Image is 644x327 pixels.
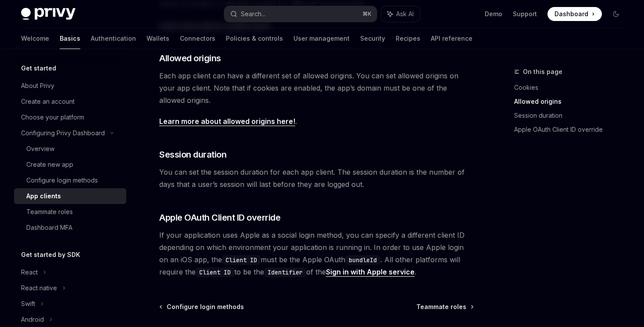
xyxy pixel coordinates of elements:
[345,255,380,265] code: bundleId
[21,63,56,74] h5: Get started
[14,188,126,204] a: App clients
[26,207,73,217] div: Teammate roles
[21,96,75,107] div: Create an account
[21,112,84,123] div: Choose your platform
[14,109,126,125] a: Choose your platform
[416,302,473,311] a: Teammate roles
[159,229,474,278] span: If your application uses Apple as a social login method, you can specify a different client ID de...
[180,28,215,49] a: Connectors
[523,67,562,77] span: On this page
[241,9,265,19] div: Search...
[26,144,54,154] div: Overview
[14,172,126,188] a: Configure login methods
[159,117,295,126] a: Learn more about allowed origins here!
[514,123,630,137] a: Apple OAuth Client ID override
[21,8,75,20] img: dark logo
[167,302,244,311] span: Configure login methods
[360,28,385,49] a: Security
[485,10,502,18] a: Demo
[14,220,126,236] a: Dashboard MFA
[14,157,126,172] a: Create new app
[91,28,136,49] a: Authentication
[159,115,474,127] span: .
[14,204,126,220] a: Teammate roles
[416,302,466,311] span: Teammate roles
[14,94,126,109] a: Create an account
[147,28,169,49] a: Wallets
[14,78,126,94] a: About Privy
[547,7,602,21] a: Dashboard
[226,28,283,49] a: Policies & controls
[21,250,80,260] h5: Get started by SDK
[21,299,35,309] div: Swift
[26,175,98,186] div: Configure login methods
[293,28,350,49] a: User management
[159,211,280,224] span: Apple OAuth Client ID override
[21,283,57,293] div: React native
[555,10,588,18] span: Dashboard
[381,6,420,22] button: Ask AI
[26,222,72,233] div: Dashboard MFA
[159,166,474,190] span: You can set the session duration for each app client. The session duration is the number of days ...
[224,6,377,22] button: Search...⌘K
[26,159,73,170] div: Create new app
[609,7,623,21] button: Toggle dark mode
[514,109,630,123] a: Session duration
[60,28,80,49] a: Basics
[21,314,44,325] div: Android
[21,81,54,91] div: About Privy
[222,255,261,265] code: Client ID
[159,52,221,64] span: Allowed origins
[21,267,38,278] div: React
[196,267,234,277] code: Client ID
[21,128,105,138] div: Configuring Privy Dashboard
[14,141,126,157] a: Overview
[159,148,226,161] span: Session duration
[362,11,372,18] span: ⌘ K
[514,95,630,109] a: Allowed origins
[396,28,420,49] a: Recipes
[396,10,414,18] span: Ask AI
[26,191,61,201] div: App clients
[326,267,415,277] a: Sign in with Apple service
[264,267,306,277] code: Identifier
[431,28,472,49] a: API reference
[513,10,537,18] a: Support
[160,302,244,311] a: Configure login methods
[159,70,474,106] span: Each app client can have a different set of allowed origins. You can set allowed origins on your ...
[514,81,630,95] a: Cookies
[21,28,49,49] a: Welcome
